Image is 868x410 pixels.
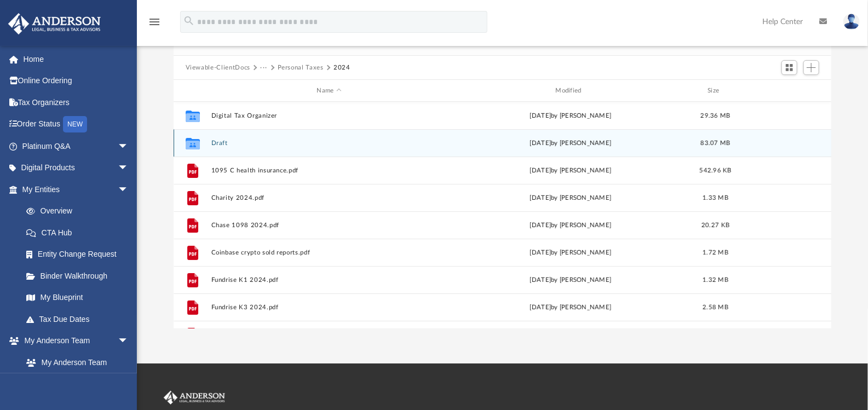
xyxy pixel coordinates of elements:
span: arrow_drop_down [118,135,140,158]
div: [DATE] by [PERSON_NAME] [452,275,689,285]
div: [DATE] by [PERSON_NAME] [452,111,689,121]
div: Modified [452,86,688,96]
a: Overview [15,200,145,222]
a: Tax Due Dates [15,308,145,330]
i: search [183,15,195,27]
a: My Entitiesarrow_drop_down [8,178,145,200]
div: id [179,86,206,96]
button: Fundrise K3 2024.pdf [211,304,447,311]
a: Binder Walkthrough [15,265,145,287]
a: Online Ordering [8,70,145,92]
span: arrow_drop_down [118,330,140,353]
button: Draft [211,140,447,147]
a: My Anderson Team [15,351,134,373]
a: CTA Hub [15,222,145,244]
a: Order StatusNEW [8,113,145,136]
span: 1.33 MB [703,195,728,201]
a: menu [148,21,161,28]
button: Digital Tax Organizer [211,112,447,119]
span: arrow_drop_down [118,178,140,201]
img: Anderson Advisors Platinum Portal [5,13,104,34]
button: 2024 [334,63,350,73]
div: grid [174,102,832,328]
a: My Blueprint [15,287,140,309]
a: Home [8,48,145,70]
span: 29.36 MB [700,113,730,119]
img: User Pic [843,14,860,30]
button: ··· [260,63,267,73]
div: [DATE] by [PERSON_NAME] [452,248,689,258]
span: 542.96 KB [699,168,731,174]
span: 1.32 MB [703,277,728,283]
a: Anderson System [15,373,140,395]
a: Digital Productsarrow_drop_down [8,157,145,179]
span: 2.58 MB [703,304,728,310]
button: Personal Taxes [278,63,324,73]
div: [DATE] by [PERSON_NAME] [452,221,689,230]
button: Chase 1098 2024.pdf [211,222,447,229]
div: Name [210,86,447,96]
button: Add [803,60,820,76]
div: [DATE] by [PERSON_NAME] [452,166,689,176]
a: Platinum Q&Aarrow_drop_down [8,135,145,157]
div: id [742,86,819,96]
div: Size [693,86,737,96]
button: Coinbase crypto sold reports.pdf [211,249,447,256]
button: Charity 2024.pdf [211,194,447,201]
button: Viewable-ClientDocs [186,63,250,73]
span: 83.07 MB [700,140,730,146]
a: Tax Organizers [8,91,145,113]
span: arrow_drop_down [118,157,140,180]
div: [DATE] by [PERSON_NAME] [452,193,689,203]
button: Switch to Grid View [781,60,798,76]
i: menu [148,15,161,28]
button: 1095 C health insurance.pdf [211,167,447,174]
div: [DATE] by [PERSON_NAME] [452,138,689,148]
div: NEW [63,116,87,132]
a: My Anderson Teamarrow_drop_down [8,330,140,352]
span: 1.72 MB [703,250,728,256]
img: Anderson Advisors Platinum Portal [162,391,227,405]
button: Fundrise K1 2024.pdf [211,276,447,284]
a: Entity Change Request [15,244,145,265]
span: 20.27 KB [702,222,729,228]
div: [DATE] by [PERSON_NAME] [452,303,689,313]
